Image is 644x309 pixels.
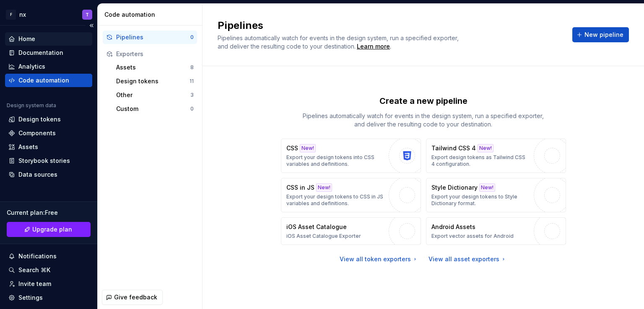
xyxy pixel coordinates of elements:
button: CSSNew!Export your design tokens into CSS variables and definitions. [281,139,421,173]
button: Collapse sidebar [86,20,97,31]
div: Design tokens [18,115,61,124]
button: Search ⌘K [5,263,92,277]
a: Documentation [5,46,92,59]
p: Android Assets [431,223,475,231]
div: Invite team [18,280,51,288]
p: Export design tokens as Tailwind CSS 4 configuration. [431,154,530,167]
div: Pipelines [116,33,190,41]
div: Other [116,91,190,99]
a: Settings [5,291,92,304]
p: Export vector assets for Android [431,233,514,239]
a: Upgrade plan [7,222,91,237]
p: Create a new pipeline [379,95,467,107]
div: Exporters [116,50,194,58]
p: CSS [286,144,298,152]
p: Export your design tokens to CSS in JS variables and definitions. [286,193,384,207]
div: Components [18,129,56,137]
p: iOS Asset Catalogue Exporter [286,233,361,239]
button: Give feedback [102,290,163,305]
div: Assets [116,63,190,72]
a: Invite team [5,277,92,291]
span: Give feedback [114,293,157,301]
div: Code automation [104,10,199,19]
p: iOS Asset Catalogue [286,223,347,231]
button: Other3 [113,88,197,102]
p: Pipelines automatically watch for events in the design system, run a specified exporter, and deli... [298,112,549,129]
div: 8 [190,64,194,71]
p: CSS in JS [286,183,314,192]
div: Design tokens [116,77,190,85]
p: Style Dictionary [431,183,478,192]
div: New! [479,183,495,192]
a: Storybook stories [5,154,92,167]
button: New pipeline [572,27,629,42]
a: Components [5,126,92,140]
a: View all token exporters [340,255,418,263]
div: Data sources [18,170,57,179]
div: New! [300,144,316,152]
div: Home [18,35,35,43]
button: FnxT [2,5,96,23]
h2: Pipelines [218,19,562,32]
a: Design tokens [5,113,92,126]
button: Custom0 [113,102,197,116]
a: Data sources [5,168,92,181]
div: Current plan : Free [7,209,91,217]
p: Export your design tokens to Style Dictionary format. [431,193,530,207]
span: New pipeline [584,31,623,39]
div: Search ⌘K [18,266,50,274]
button: iOS Asset CatalogueiOS Asset Catalogue Exporter [281,217,421,245]
div: Code automation [18,76,69,85]
div: F [6,10,16,20]
a: View all asset exporters [428,255,507,263]
a: Assets [5,140,92,154]
button: Style DictionaryNew!Export your design tokens to Style Dictionary format. [426,178,566,212]
div: Custom [116,105,190,113]
button: CSS in JSNew!Export your design tokens to CSS in JS variables and definitions. [281,178,421,212]
div: Design system data [7,102,56,109]
button: Pipelines0 [103,31,197,44]
a: Home [5,32,92,46]
a: Learn more [357,42,390,51]
span: Pipelines automatically watch for events in the design system, run a specified exporter, and deli... [218,34,460,50]
div: Assets [18,143,38,151]
p: Tailwind CSS 4 [431,144,476,152]
a: Analytics [5,60,92,73]
div: 3 [190,92,194,98]
a: Code automation [5,74,92,87]
button: Assets8 [113,61,197,74]
div: 11 [190,78,194,85]
button: Tailwind CSS 4New!Export design tokens as Tailwind CSS 4 configuration. [426,139,566,173]
div: Analytics [18,62,45,71]
button: Design tokens11 [113,75,197,88]
button: Android AssetsExport vector assets for Android [426,217,566,245]
span: . [356,44,391,50]
div: 0 [190,106,194,112]
div: Storybook stories [18,157,70,165]
div: New! [478,144,493,152]
p: Export your design tokens into CSS variables and definitions. [286,154,384,167]
button: Notifications [5,250,92,263]
span: Upgrade plan [32,225,72,234]
div: Settings [18,294,43,302]
div: nx [19,10,26,19]
div: Notifications [18,252,57,260]
div: 0 [190,34,194,41]
div: Documentation [18,49,63,57]
div: New! [316,183,332,192]
div: T [86,11,89,18]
